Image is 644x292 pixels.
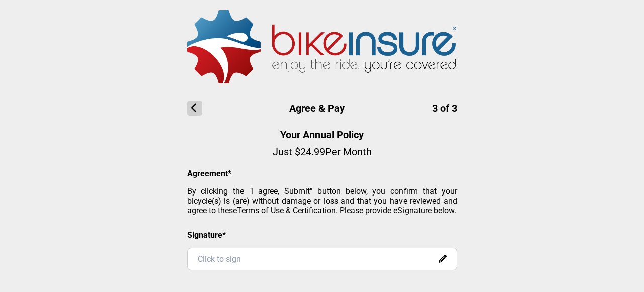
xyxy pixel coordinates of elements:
h2: Your Annual Policy [187,129,457,141]
p: By clicking the "I agree, Submit" button below, you confirm that your bicycle(s) is (are) without... [187,186,457,215]
p: Signature* [187,230,457,240]
strong: Agreement* [187,169,231,178]
u: Terms of Use & Certification [237,206,336,215]
div: Click to sign [187,248,457,270]
h1: Agree & Pay [187,101,457,116]
p: Just $ 24.99 Per Month [187,146,457,158]
span: 3 of 3 [432,102,457,114]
